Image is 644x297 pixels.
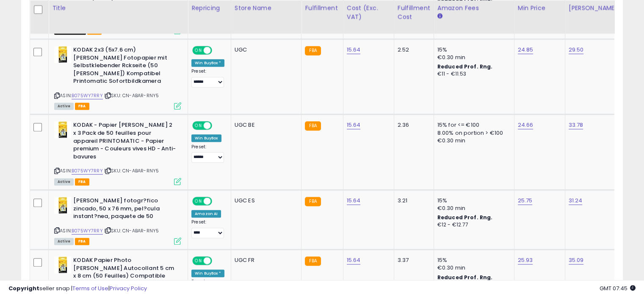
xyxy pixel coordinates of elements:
[347,4,390,22] div: Cost (Exc. VAT)
[191,210,221,218] div: Amazon AI
[54,256,71,273] img: 41Fu9+sX8tL._SL40_.jpg
[54,46,71,63] img: 41Fu9+sX8tL._SL40_.jpg
[437,46,508,54] div: 15%
[72,227,103,234] a: B075WY7RRY
[437,13,442,20] small: Amazon Fees.
[569,46,584,54] a: 29.50
[518,46,533,54] a: 24.85
[437,129,508,137] div: 8.00% on portion > €100
[54,238,74,245] span: All listings currently available for purchase on Amazon
[72,167,103,174] a: B075WY7RRY
[54,121,181,184] div: ASIN:
[72,284,108,292] a: Terms of Use
[398,4,430,22] div: Fulfillment Cost
[398,256,427,264] div: 3.37
[104,167,159,174] span: | SKU: CN-ABAR-RNY5
[211,122,224,129] span: OFF
[437,264,508,272] div: €0.30 min
[398,121,427,129] div: 2.36
[52,4,184,13] div: Title
[437,71,508,78] div: €11 - €11.53
[75,238,89,245] span: FBA
[54,197,71,214] img: 41Fu9+sX8tL._SL40_.jpg
[191,270,224,277] div: Win BuyBox *
[211,198,224,205] span: OFF
[104,92,159,99] span: | SKU: CN-ABAR-RNY5
[75,103,89,110] span: FBA
[518,256,533,264] a: 25.93
[235,121,295,129] div: UGC BE
[398,46,427,54] div: 2.52
[193,257,204,264] span: ON
[54,178,74,185] span: All listings currently available for purchase on Amazon
[437,197,508,204] div: 15%
[54,103,74,110] span: All listings currently available for purchase on Amazon
[8,285,147,293] div: seller snap | |
[518,4,561,13] div: Min Price
[235,197,295,204] div: UGC ES
[437,204,508,212] div: €0.30 min
[569,196,583,205] a: 31.24
[437,4,511,13] div: Amazon Fees
[347,121,361,129] a: 15.64
[437,221,508,229] div: €12 - €12.77
[191,134,221,142] div: Win BuyBox
[347,196,361,205] a: 15.64
[54,121,71,138] img: 41Fu9+sX8tL._SL40_.jpg
[104,227,159,234] span: | SKU: CN-ABAR-RNY5
[437,137,508,144] div: €0.30 min
[235,4,298,13] div: Store Name
[193,198,204,205] span: ON
[437,121,508,129] div: 15% for <= €100
[518,121,533,129] a: 24.66
[347,256,361,264] a: 15.64
[305,46,321,55] small: FBA
[54,46,181,109] div: ASIN:
[54,197,181,244] div: ASIN:
[305,197,321,206] small: FBA
[211,257,224,264] span: OFF
[437,54,508,61] div: €0.30 min
[73,46,176,87] b: KODAK 2x3 (5x7.6 cm) [PERSON_NAME] Fotopapier mit Selbstklebender Rckseite (50 [PERSON_NAME]) Kom...
[569,4,619,13] div: [PERSON_NAME]
[518,196,533,205] a: 25.75
[235,46,295,54] div: UGC
[73,121,176,163] b: KODAK - Papier [PERSON_NAME] 2 x 3 Pack de 50 feuilles pour appareil PRINTOMATIC - Papier premium...
[73,197,176,223] b: [PERSON_NAME] fotogr?fico zincado, 50 x 76 mm, pel?cula instant?nea, paquete de 50
[569,256,584,264] a: 35.09
[305,256,321,266] small: FBA
[347,46,361,54] a: 15.64
[235,256,295,264] div: UGC FR
[211,47,224,54] span: OFF
[305,4,339,13] div: Fulfillment
[8,284,39,292] strong: Copyright
[193,122,204,129] span: ON
[72,92,103,99] a: B075WY7RRY
[600,284,636,292] span: 2025-09-15 07:45 GMT
[437,214,493,221] b: Reduced Prof. Rng.
[569,121,583,129] a: 33.78
[191,219,224,238] div: Preset:
[191,68,224,87] div: Preset:
[75,178,89,185] span: FBA
[191,144,224,163] div: Preset:
[193,47,204,54] span: ON
[110,284,147,292] a: Privacy Policy
[305,121,321,131] small: FBA
[191,59,224,67] div: Win BuyBox *
[398,197,427,204] div: 3.21
[437,256,508,264] div: 15%
[191,4,227,13] div: Repricing
[437,63,493,70] b: Reduced Prof. Rng.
